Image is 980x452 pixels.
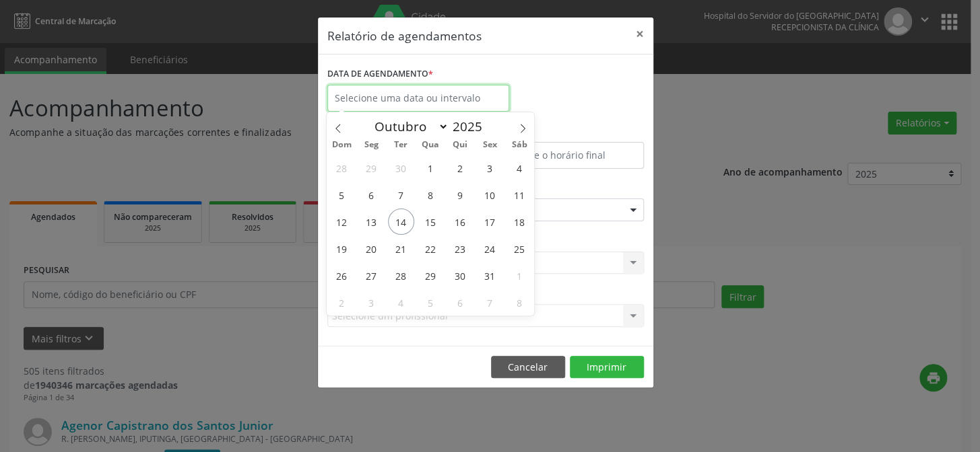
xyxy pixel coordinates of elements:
span: Novembro 4, 2025 [388,289,414,315]
input: Selecione uma data ou intervalo [327,85,509,112]
span: Outubro 21, 2025 [388,235,414,262]
span: Seg [356,141,386,149]
span: Novembro 8, 2025 [506,289,532,315]
span: Outubro 24, 2025 [476,235,502,262]
span: Ter [386,141,416,149]
span: Qui [445,141,475,149]
select: Month [368,117,449,136]
span: Outubro 22, 2025 [418,235,444,262]
button: Close [626,17,653,50]
span: Outubro 1, 2025 [418,155,444,181]
span: Outubro 25, 2025 [506,235,532,262]
span: Novembro 2, 2025 [329,289,355,315]
span: Dom [327,141,356,149]
span: Outubro 19, 2025 [329,235,355,262]
span: Outubro 2, 2025 [447,155,473,181]
span: Outubro 13, 2025 [358,209,385,235]
span: Outubro 14, 2025 [388,209,414,235]
span: Outubro 20, 2025 [358,235,385,262]
span: Setembro 30, 2025 [388,155,414,181]
span: Outubro 5, 2025 [329,182,355,208]
span: Sex [475,141,504,149]
span: Novembro 7, 2025 [476,289,502,315]
label: ATÉ [489,121,644,142]
h5: Relatório de agendamentos [327,27,482,44]
span: Outubro 29, 2025 [418,262,444,289]
span: Outubro 28, 2025 [388,262,414,289]
span: Outubro 4, 2025 [506,155,532,181]
span: Outubro 18, 2025 [506,209,532,235]
span: Outubro 11, 2025 [506,182,532,208]
span: Outubro 23, 2025 [447,235,473,262]
span: Outubro 30, 2025 [447,262,473,289]
span: Outubro 10, 2025 [476,182,502,208]
span: Novembro 1, 2025 [506,262,532,289]
input: Year [449,118,493,135]
span: Outubro 7, 2025 [388,182,414,208]
span: Outubro 15, 2025 [418,209,444,235]
span: Setembro 28, 2025 [329,155,355,181]
span: Outubro 6, 2025 [358,182,385,208]
span: Sáb [504,141,534,149]
input: Selecione o horário final [489,142,644,169]
span: Novembro 3, 2025 [358,289,385,315]
span: Setembro 29, 2025 [358,155,385,181]
span: Outubro 9, 2025 [447,182,473,208]
span: Outubro 27, 2025 [358,262,385,289]
button: Imprimir [570,356,644,379]
span: Outubro 31, 2025 [476,262,502,289]
span: Outubro 8, 2025 [418,182,444,208]
button: Cancelar [491,356,565,379]
span: Outubro 17, 2025 [476,209,502,235]
span: Outubro 16, 2025 [447,209,473,235]
span: Novembro 5, 2025 [418,289,444,315]
span: Novembro 6, 2025 [447,289,473,315]
span: Outubro 12, 2025 [329,209,355,235]
span: Qua [416,141,445,149]
label: DATA DE AGENDAMENTO [327,64,433,85]
span: Outubro 26, 2025 [329,262,355,289]
span: Outubro 3, 2025 [476,155,502,181]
